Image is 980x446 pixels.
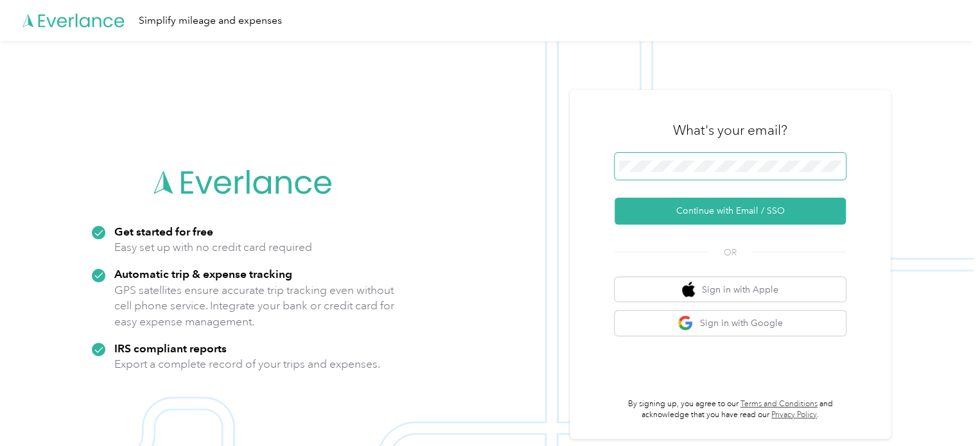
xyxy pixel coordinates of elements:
[678,315,694,331] img: google logo
[114,267,292,280] strong: Automatic trip & expense tracking
[682,282,695,298] img: apple logo
[114,239,312,255] p: Easy set up with no credit card required
[139,13,282,29] div: Simplify mileage and expenses
[615,311,846,336] button: google logoSign in with Google
[771,410,817,420] a: Privacy Policy
[615,399,846,421] p: By signing up, you agree to our and acknowledge that you have read our .
[114,225,213,238] strong: Get started for free
[114,341,227,355] strong: IRS compliant reports
[673,121,787,139] h3: What's your email?
[114,356,380,372] p: Export a complete record of your trips and expenses.
[114,282,395,330] p: GPS satellites ensure accurate trip tracking even without cell phone service. Integrate your bank...
[615,277,846,302] button: apple logoSign in with Apple
[708,246,753,259] span: OR
[615,198,846,225] button: Continue with Email / SSO
[740,399,818,409] a: Terms and Conditions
